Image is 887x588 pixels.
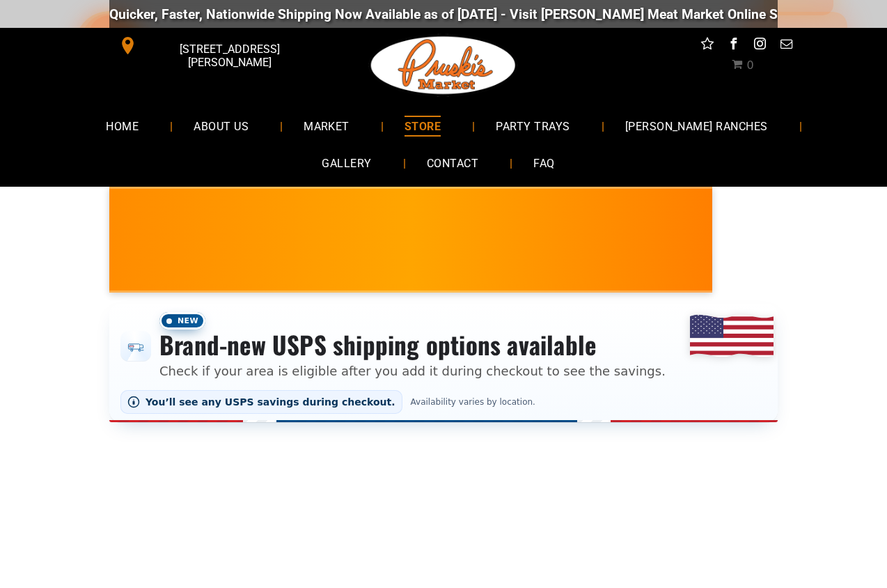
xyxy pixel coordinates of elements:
span: You’ll see any USPS savings during checkout. [146,396,395,408]
span: Availability varies by location. [408,397,538,407]
p: Check if your area is eligible after you add it during checkout to see the savings. [159,362,666,380]
a: facebook [725,35,743,56]
a: HOME [85,107,159,144]
span: New [159,312,205,330]
span: 0 [746,59,753,72]
a: [STREET_ADDRESS][PERSON_NAME] [109,35,322,56]
h3: Brand-new USPS shipping options available [159,330,666,360]
a: GALLERY [301,145,392,182]
a: instagram [751,35,769,56]
a: email [778,35,796,56]
a: FAQ [512,145,575,182]
div: Shipping options announcement [109,304,778,422]
a: MARKET [283,107,370,144]
a: STORE [384,107,462,144]
a: [PERSON_NAME] RANCHES [604,107,789,144]
img: Pruski-s+Market+HQ+Logo2-1920w.png [368,28,519,103]
a: PARTY TRAYS [475,107,590,144]
a: ABOUT US [173,107,269,144]
span: [STREET_ADDRESS][PERSON_NAME] [140,36,320,76]
a: CONTACT [406,145,499,182]
a: Social network [698,35,716,56]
